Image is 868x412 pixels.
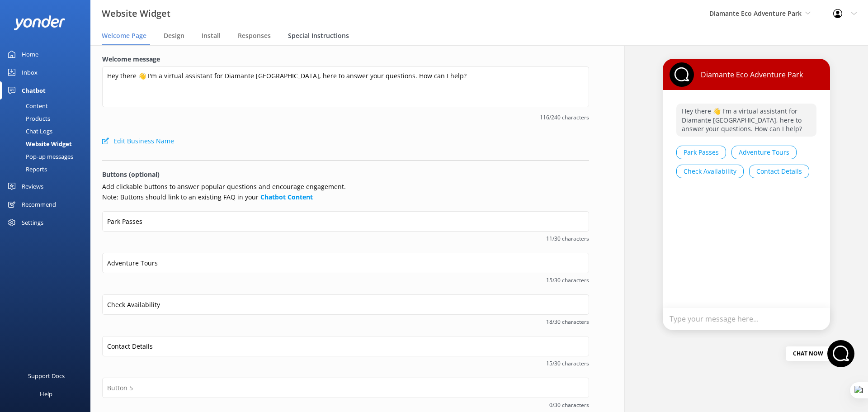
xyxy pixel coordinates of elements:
span: 11/30 characters [102,234,589,243]
button: Check Availability [676,165,744,178]
span: Special Instructions [288,31,349,40]
button: Park Passes [676,146,726,159]
button: Adventure Tours [731,146,797,159]
div: Chat Now [786,346,830,361]
button: Edit Business Name [102,132,174,150]
label: Welcome message [102,54,589,64]
div: Type your message here... [663,308,830,330]
div: Products [5,112,50,125]
div: Chatbot [22,81,46,99]
span: 116/240 characters [102,113,589,122]
div: Settings [22,213,43,232]
p: Buttons (optional) [102,170,589,180]
div: Pop-up messages [5,150,73,163]
input: Button 3 [102,294,589,315]
div: Recommend [22,195,56,213]
div: Reports [5,163,47,175]
span: Responses [238,31,271,40]
span: Diamante Eco Adventure Park [709,9,802,18]
p: Add clickable buttons to answer popular questions and encourage engagement. Note: Buttons should ... [102,182,589,202]
img: yonder-white-logo.png [14,15,66,30]
input: Button 2 [102,253,589,273]
span: Welcome Page [102,31,146,40]
a: Chatbot Content [260,193,313,201]
p: Hey there 👋 I'm a virtual assistant for Diamante [GEOGRAPHIC_DATA], here to answer your questions... [676,104,816,137]
div: Chat Logs [5,125,52,137]
span: 0/30 characters [102,401,589,409]
textarea: Hey there 👋 I'm a virtual assistant for Diamante [GEOGRAPHIC_DATA], here to answer your questions... [102,66,589,107]
a: Pop-up messages [5,150,90,163]
a: Content [5,99,90,112]
span: Install [202,31,221,40]
div: Website Widget [5,137,72,150]
h3: Website Widget [102,6,170,21]
div: Content [5,99,48,112]
span: Design [164,31,184,40]
span: 15/30 characters [102,276,589,284]
input: Button 1 [102,211,589,232]
div: Inbox [22,63,38,81]
div: Support Docs [28,367,65,385]
div: Home [22,45,38,63]
input: Button 5 [102,378,589,398]
a: Reports [5,163,90,175]
a: Website Widget [5,137,90,150]
a: Chat Logs [5,125,90,137]
span: 15/30 characters [102,359,589,368]
button: Contact Details [749,165,809,178]
input: Button 4 [102,336,589,356]
a: Products [5,112,90,125]
div: Help [40,385,52,403]
p: Diamante Eco Adventure Park [694,70,803,80]
span: 18/30 characters [102,317,589,326]
div: Reviews [22,177,43,195]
